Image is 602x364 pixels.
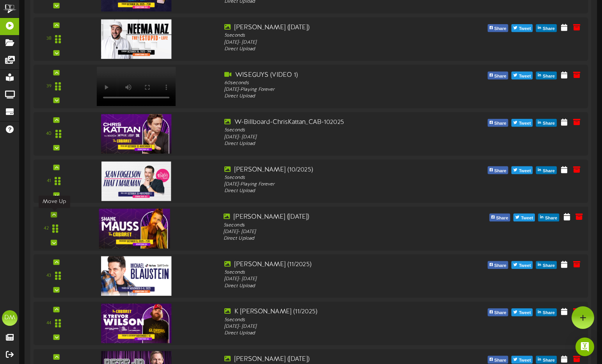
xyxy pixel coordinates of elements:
button: Share [536,308,557,316]
button: Share [536,72,557,80]
span: Share [494,214,510,223]
div: Direct Upload [224,93,444,100]
span: Share [541,72,556,81]
div: [PERSON_NAME] (10/2025) [224,165,444,174]
div: DM [2,310,18,326]
button: Share [487,24,508,32]
div: 40 [46,131,51,137]
button: Share [489,214,510,221]
span: Tweet [517,167,533,175]
div: 5 seconds [224,269,444,276]
span: Share [541,25,556,33]
button: Tweet [511,72,533,80]
span: Tweet [519,214,535,223]
div: 42 [44,225,48,232]
span: Share [493,25,508,33]
button: Tweet [511,261,533,269]
span: Share [493,309,508,317]
img: d567b52a-0d26-48f8-a32e-c1e72cc0c59d.jpg [101,256,171,295]
div: [DATE] - [DATE] [224,229,445,236]
div: Direct Upload [224,188,444,194]
button: Share [487,166,508,174]
div: 41 [47,178,51,184]
button: Tweet [511,166,533,174]
button: Share [487,261,508,269]
span: Share [493,72,508,81]
div: 38 [46,36,51,42]
span: Share [541,167,556,175]
div: [DATE] - [DATE] [224,323,444,330]
button: Share [536,24,557,32]
div: 5 seconds [224,32,444,39]
div: Direct Upload [224,330,444,337]
div: [DATE] - [DATE] [224,39,444,46]
button: Share [487,119,508,127]
span: Share [543,214,559,223]
div: [DATE] - [DATE] [224,276,444,283]
div: Open Intercom Messenger [575,337,594,356]
button: Share [536,356,557,364]
div: [PERSON_NAME] ([DATE]) [224,23,444,32]
div: 5 seconds [224,175,444,181]
button: Share [536,166,557,174]
button: Share [538,214,559,221]
div: [DATE] - Playing Forever [224,87,444,93]
div: 60 seconds [224,80,444,86]
button: Share [487,356,508,364]
div: [DATE] - Playing Forever [224,181,444,188]
div: 5 seconds [224,127,444,134]
div: 39 [46,83,51,90]
img: e2899ebb-1a96-438d-8b7b-d3ec4585ba62.jpg [101,161,171,201]
div: [DATE] - [DATE] [224,134,444,140]
button: Share [487,72,508,80]
div: WISEGUYS (VIDEO 1) [224,71,444,80]
span: Tweet [517,309,533,317]
img: f6a1b0c4-8a61-4e7d-908f-df4df243036e.jpg [101,19,171,59]
img: b30ae863-1ff8-4555-8c12-3deb29f30f4b.jpg [99,209,170,248]
div: 43 [46,272,51,279]
div: Direct Upload [224,235,445,242]
img: 1f930bbb-1824-4174-99dd-9b1b2905ae49.jpg [101,304,171,343]
button: Share [536,261,557,269]
div: 5 seconds [224,222,445,229]
button: Share [536,119,557,127]
button: Tweet [511,356,533,364]
span: Share [541,119,556,128]
div: 5 seconds [224,316,444,323]
span: Share [541,309,556,317]
div: [PERSON_NAME] ([DATE]) [224,355,444,364]
span: Tweet [517,262,533,270]
span: Share [493,167,508,175]
span: Tweet [517,119,533,128]
div: Direct Upload [224,283,444,289]
div: 44 [46,320,51,327]
div: [PERSON_NAME] (11/2025) [224,260,444,269]
button: Tweet [511,24,533,32]
button: Tweet [511,119,533,127]
span: Share [541,262,556,270]
button: Share [487,308,508,316]
span: Share [493,119,508,128]
button: Tweet [513,214,535,221]
span: Tweet [517,25,533,33]
span: Share [493,262,508,270]
div: K [PERSON_NAME] (11/2025) [224,307,444,316]
div: [PERSON_NAME] ([DATE]) [224,213,445,222]
span: Tweet [517,72,533,81]
button: Tweet [511,308,533,316]
img: 5e12ed27-40a3-4d22-a22e-60467c4ca47c.jpg [101,114,171,154]
div: Direct Upload [224,46,444,53]
div: Direct Upload [224,141,444,147]
div: W-Billboard-ChrisKattan_CAB-102025 [224,118,444,127]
